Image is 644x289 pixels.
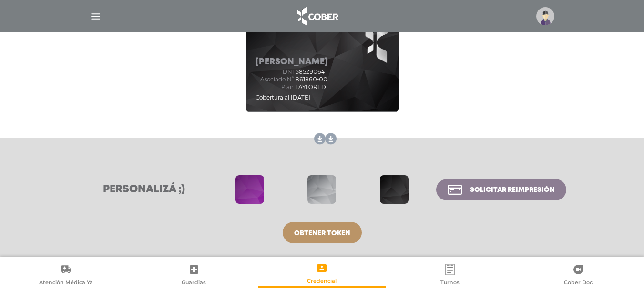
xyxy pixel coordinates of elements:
[283,222,362,243] a: Obtener token
[536,7,554,25] img: profile-placeholder.svg
[307,278,337,286] span: Credencial
[294,230,350,237] span: Obtener token
[292,5,342,28] img: logo_cober_home-white.png
[78,183,210,196] h3: Personalizá ;)
[564,279,593,288] span: Cober Doc
[256,94,310,101] span: Cobertura al [DATE]
[182,279,206,288] span: Guardias
[2,263,130,288] a: Atención Médica Ya
[256,57,328,68] h5: [PERSON_NAME]
[514,263,642,288] a: Cober Doc
[256,76,294,83] span: Asociado N°
[39,279,93,288] span: Atención Médica Ya
[256,84,294,90] span: Plan
[440,279,460,288] span: Turnos
[470,187,555,193] span: Solicitar reimpresión
[296,76,327,83] span: 861860-00
[386,263,514,288] a: Turnos
[256,69,294,75] span: dni
[130,263,258,288] a: Guardias
[436,179,566,200] a: Solicitar reimpresión
[296,69,325,75] span: 38529064
[296,84,326,90] span: TAYLORED
[258,262,386,286] a: Credencial
[90,10,102,22] img: Cober_menu-lines-white.svg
